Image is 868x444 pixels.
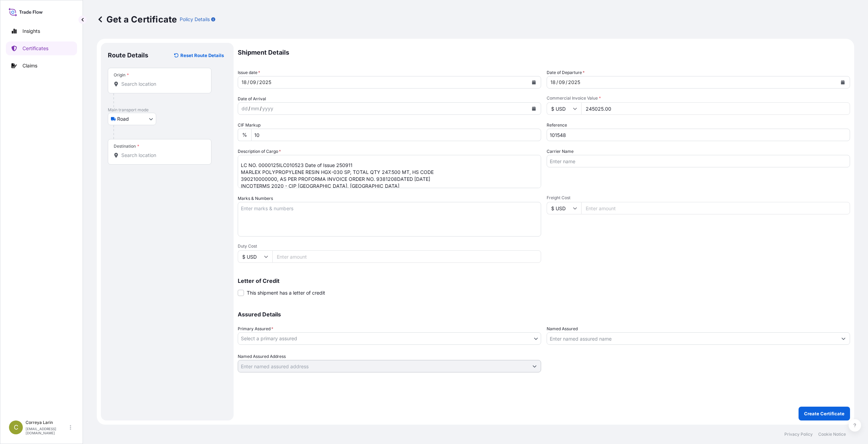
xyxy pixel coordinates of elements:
span: Issue date [238,69,260,76]
div: / [260,104,262,113]
button: Select transport [108,113,156,125]
label: Named Assured Address [238,353,286,360]
input: Enter amount [581,102,850,115]
div: / [248,104,250,113]
span: This shipment has a letter of credit [247,289,325,296]
div: month, [250,104,260,113]
div: day, [241,104,248,113]
div: day, [550,78,556,86]
p: Certificates [22,45,48,52]
input: Enter name [547,155,850,167]
span: Freight Cost [547,195,850,201]
label: Named Assured [547,325,578,332]
button: Create Certificate [799,407,850,420]
p: Correya Larin [26,420,68,425]
p: Insights [22,28,40,35]
input: Enter amount [272,250,541,263]
button: Calendar [528,77,539,88]
input: Enter amount [581,202,850,214]
div: Origin [114,72,129,78]
p: Route Details [108,51,148,59]
label: Reference [547,122,567,129]
p: Claims [22,62,37,69]
input: Named Assured Address [238,360,528,372]
div: / [556,78,558,86]
div: / [257,78,258,86]
span: Select a primary assured [241,335,297,342]
a: Certificates [6,41,77,55]
span: C [14,424,18,431]
span: Road [117,115,129,122]
button: Show suggestions [528,360,541,372]
span: Primary Assured [238,325,273,332]
button: Reset Route Details [171,50,227,61]
p: Get a Certificate [97,14,177,25]
p: Policy Details [180,16,210,23]
label: Carrier Name [547,148,574,155]
div: / [247,78,249,86]
p: Assured Details [238,312,850,317]
div: year, [258,78,272,86]
div: year, [567,78,581,86]
label: CIF Markup [238,122,261,129]
input: Destination [121,152,203,159]
span: Commercial Invoice Value [547,95,850,101]
a: Claims [6,59,77,73]
a: Cookie Notice [818,432,846,437]
div: Destination [114,144,139,149]
span: Date of Arrival [238,95,266,102]
p: Letter of Credit [238,278,850,284]
div: / [566,78,567,86]
input: Enter booking reference [547,129,850,141]
label: Marks & Numbers [238,195,273,202]
div: month, [558,78,566,86]
button: Calendar [528,103,539,114]
p: Create Certificate [804,410,845,417]
div: day, [241,78,247,86]
a: Privacy Policy [784,432,813,437]
button: Show suggestions [837,332,850,345]
label: Description of Cargo [238,148,281,155]
div: year, [262,104,274,113]
input: Assured Name [547,332,837,345]
button: Calendar [837,77,848,88]
button: Select a primary assured [238,332,541,345]
div: month, [249,78,257,86]
span: Duty Cost [238,243,541,249]
div: % [238,129,251,141]
span: Date of Departure [547,69,585,76]
p: [EMAIL_ADDRESS][DOMAIN_NAME] [26,427,68,435]
input: Origin [121,81,203,87]
p: Shipment Details [238,43,850,62]
p: Reset Route Details [180,52,224,59]
p: Main transport mode [108,107,227,113]
input: Enter percentage between 0 and 10% [251,129,541,141]
a: Insights [6,24,77,38]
